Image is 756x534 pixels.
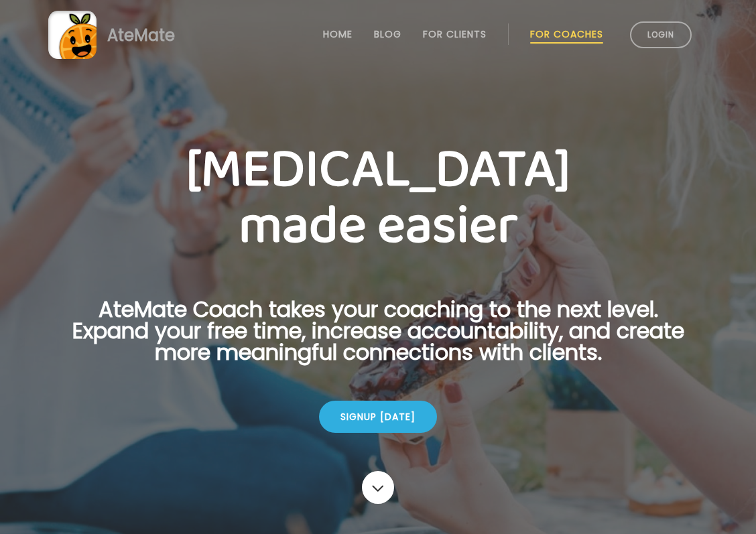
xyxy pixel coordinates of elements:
div: Signup [DATE] [319,401,437,433]
a: AteMate [48,11,708,59]
p: AteMate Coach takes your coaching to the next level. Expand your free time, increase accountabili... [51,299,705,379]
a: Blog [374,29,401,40]
a: Home [323,29,353,40]
div: AteMate [97,23,175,47]
a: For Coaches [530,29,603,40]
a: Login [630,21,692,48]
a: For Clients [423,29,487,40]
h1: [MEDICAL_DATA] made easier [51,142,705,255]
